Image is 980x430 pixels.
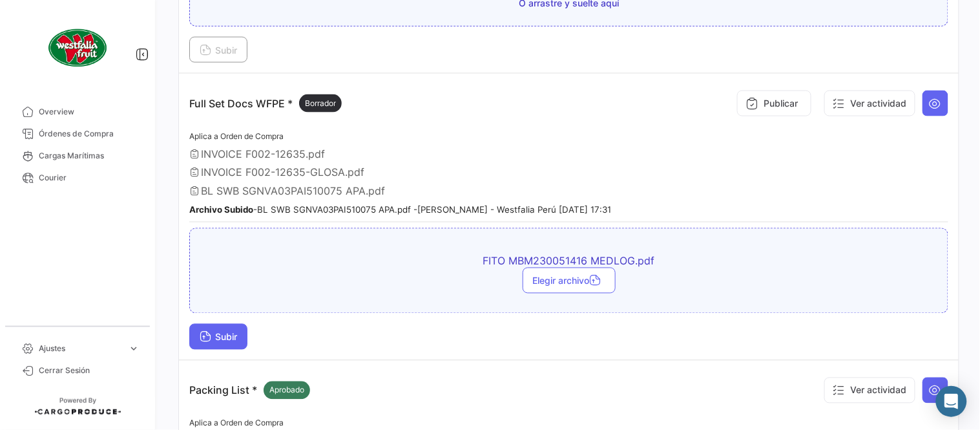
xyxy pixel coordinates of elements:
[305,98,336,109] span: Borrador
[10,123,145,145] a: Órdenes de Compra
[10,101,145,123] a: Overview
[189,37,247,63] button: Subir
[936,386,967,417] div: Open Intercom Messenger
[189,94,342,113] p: Full Set Docs WFPE *
[39,172,140,184] span: Courier
[523,268,616,294] button: Elegir archivo
[128,343,140,354] span: expand_more
[737,91,811,116] button: Publicar
[201,166,364,178] span: INVOICE F002-12635-GLOSA.pdf
[189,324,247,350] button: Subir
[10,167,145,189] a: Courier
[343,255,795,268] span: FITO MBM230051416 MEDLOG.pdf
[39,106,140,118] span: Overview
[824,91,915,116] button: Ver actividad
[201,147,325,160] span: INVOICE F002-12635.pdf
[189,205,253,215] b: Archivo Subido
[200,45,237,56] span: Subir
[45,16,110,80] img: client-50.png
[39,365,140,376] span: Cerrar Sesión
[189,131,284,141] span: Aplica a Orden de Compra
[269,385,304,396] span: Aprobado
[189,205,611,215] small: - BL SWB SGNVA03PAI510075 APA.pdf - [PERSON_NAME] - Westfalia Perú [DATE] 17:31
[189,382,310,400] p: Packing List *
[10,145,145,167] a: Cargas Marítimas
[201,184,385,197] span: BL SWB SGNVA03PAI510075 APA.pdf
[39,150,140,162] span: Cargas Marítimas
[39,343,123,354] span: Ajustes
[533,275,605,286] span: Elegir archivo
[824,378,915,403] button: Ver actividad
[189,418,284,428] span: Aplica a Orden de Compra
[200,332,237,343] span: Subir
[39,128,140,140] span: Órdenes de Compra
